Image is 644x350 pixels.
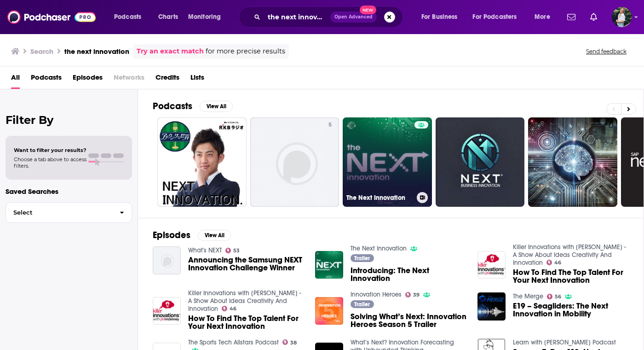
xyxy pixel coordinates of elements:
input: Search podcasts, credits, & more... [264,10,330,24]
span: For Business [421,11,458,23]
button: open menu [528,10,562,24]
button: Select [6,202,132,223]
a: 46 [222,306,237,311]
img: Introducing: The Next Innovation [315,251,343,279]
a: 5 [250,117,339,207]
a: 5 [325,121,335,128]
a: Try an exact match [137,46,204,57]
button: Open AdvancedNew [330,12,377,23]
a: The Sports Tech Allstars Podcast [188,338,279,346]
a: Episodes [73,70,103,89]
span: Podcasts [114,11,141,23]
a: Innovation Heroes [351,291,402,298]
span: Monitoring [188,11,221,23]
a: 56 [547,294,562,299]
a: Charts [152,10,184,24]
span: Choose a tab above to access filters. [14,156,86,169]
span: Networks [114,70,144,89]
span: For Podcasters [472,11,517,23]
a: 53 [225,248,240,253]
p: Saved Searches [6,187,132,196]
a: The Next Innovation [343,117,432,207]
a: E19 – Seagliders: The Next Innovation in Mobility [513,302,629,318]
span: 38 [290,341,297,345]
img: Solving What’s Next: Innovation Heroes Season 5 Trailer [315,297,343,325]
a: Introducing: The Next Innovation [351,267,466,282]
span: Trailer [354,302,370,307]
a: EpisodesView All [153,229,231,241]
a: Solving What’s Next: Innovation Heroes Season 5 Trailer [351,313,466,328]
a: How To Find The Top Talent For Your Next Innovation [513,268,629,284]
h2: Podcasts [153,100,192,112]
a: Killer Innovations with Phil McKinney - A Show About Ideas Creativity And Innovation [513,243,626,267]
button: View All [200,101,233,112]
a: Show notifications dropdown [586,9,601,25]
span: Want to filter your results? [14,147,86,153]
a: Learn with John Eick Podcast [513,338,616,346]
h3: the next innovation [64,47,129,56]
span: 56 [555,295,561,299]
img: User Profile [612,7,632,27]
h3: The Next Innovation [346,194,413,202]
span: New [360,6,376,14]
a: What's NEXT [188,246,222,254]
span: Open Advanced [334,15,373,19]
a: 46 [546,260,562,265]
a: Lists [190,70,204,89]
a: How To Find The Top Talent For Your Next Innovation [188,315,304,330]
a: Podcasts [31,70,62,89]
span: More [535,11,550,23]
a: The Merge [513,292,543,300]
img: Podchaser - Follow, Share and Rate Podcasts [7,8,96,26]
span: 53 [233,249,240,253]
span: 5 [328,121,332,130]
span: 39 [413,293,420,297]
img: How To Find The Top Talent For Your Next Innovation [477,251,506,279]
div: 0 [609,121,614,203]
span: 46 [230,307,236,311]
img: How To Find The Top Talent For Your Next Innovation [153,297,181,325]
span: for more precise results [206,46,285,57]
button: Show profile menu [612,7,632,27]
a: The Next Innovation [351,245,407,252]
a: 38 [282,339,297,345]
a: 0 [528,117,617,207]
h3: Search [30,47,53,56]
button: open menu [415,10,469,24]
h2: Episodes [153,229,190,241]
button: Send feedback [583,47,629,55]
span: Select [6,210,112,216]
button: open menu [182,10,233,24]
a: Credits [155,70,179,89]
span: Charts [158,11,178,23]
a: All [11,70,20,89]
img: Announcing the Samsung NEXT Innovation Challenge Winner [153,246,181,274]
a: Show notifications dropdown [563,9,579,25]
span: Logged in as ginny24232 [612,7,632,27]
a: PodcastsView All [153,100,233,112]
a: Announcing the Samsung NEXT Innovation Challenge Winner [188,256,304,272]
span: 46 [554,261,561,265]
div: Search podcasts, credits, & more... [247,6,412,28]
button: View All [198,230,231,241]
span: Trailer [354,256,370,261]
a: Killer Innovations with Phil McKinney - A Show About Ideas Creativity And Innovation [188,289,301,313]
button: open menu [108,10,153,24]
a: 39 [405,292,420,297]
img: E19 – Seagliders: The Next Innovation in Mobility [477,292,506,321]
